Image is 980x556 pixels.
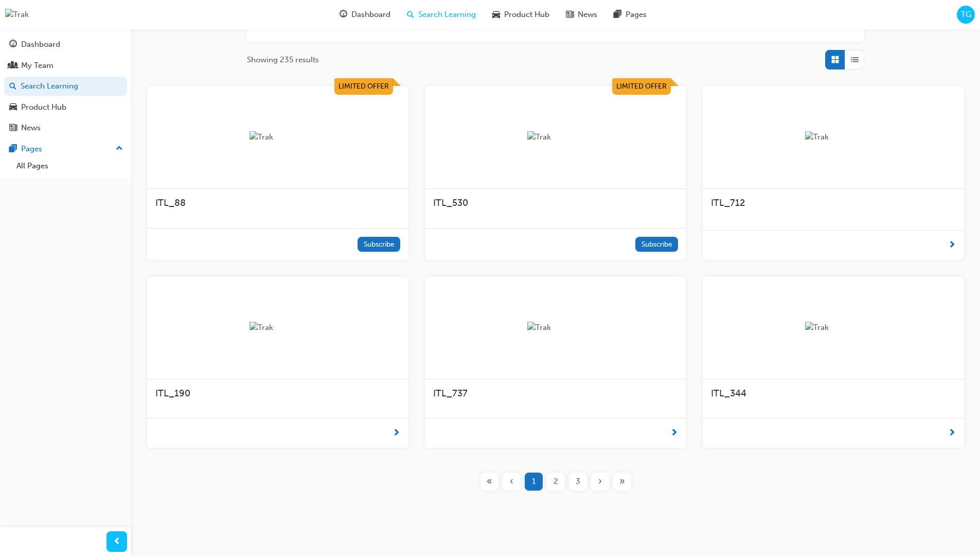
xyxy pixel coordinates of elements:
span: Search Learning [418,9,476,21]
span: › [598,476,602,488]
a: search-iconSearch Learning [399,4,484,25]
div: Pages [21,143,42,155]
span: ITL_712 [711,197,745,208]
img: Trak [5,9,29,21]
button: Last page [611,473,633,491]
a: TrakITL_344 [703,276,964,448]
span: » [619,476,625,488]
span: search-icon [9,82,16,91]
button: TG [957,6,975,24]
a: TrakITL_190 [147,276,408,448]
span: pages-icon [614,8,621,21]
a: Limited OfferTrakITL_530Subscribe [425,86,686,260]
a: guage-iconDashboard [331,4,399,25]
span: Product Hub [504,9,549,21]
span: TG [961,9,971,21]
span: Dashboard [351,9,390,21]
span: guage-icon [9,40,17,49]
img: Trak [805,131,862,143]
span: up-icon [116,142,123,155]
span: ITL_88 [155,197,186,208]
button: Next page [589,473,611,491]
button: DashboardMy TeamSearch LearningProduct HubNews [4,33,127,140]
button: First page [478,473,501,491]
span: people-icon [9,61,17,71]
span: guage-icon [340,8,347,21]
span: Limited Offer [616,82,667,91]
a: pages-iconPages [605,4,655,25]
span: ITL_190 [155,388,190,399]
img: Trak [527,322,584,334]
span: Showing 235 results [247,54,319,66]
a: car-iconProduct Hub [484,4,558,25]
span: 2 [554,476,558,488]
div: My Team [21,60,54,72]
div: Product Hub [21,101,66,113]
span: ITL_737 [433,388,468,399]
img: Trak [250,131,306,143]
span: « [487,476,492,488]
img: Trak [527,131,584,143]
a: Limited OfferTrakITL_88Subscribe [147,86,408,260]
a: TrakITL_712 [703,86,964,260]
span: 1 [532,476,536,488]
span: ITL_530 [433,197,468,208]
a: Dashboard [4,35,127,54]
span: Limited Offer [338,82,389,91]
button: Subscribe [358,237,400,252]
button: Pages [4,140,127,159]
button: Previous page [501,473,523,491]
span: next-icon [948,239,956,252]
a: TrakITL_737 [425,276,686,448]
img: Trak [250,322,306,334]
span: car-icon [492,8,500,21]
span: List [851,54,859,66]
a: My Team [4,56,127,75]
button: Page 3 [567,473,589,491]
button: Page 1 [523,473,545,491]
span: News [578,9,597,21]
span: next-icon [393,427,400,440]
div: News [21,122,41,134]
span: next-icon [670,427,678,440]
span: ‹ [510,476,513,488]
button: Page 2 [545,473,567,491]
div: Dashboard [21,39,60,50]
a: All Pages [12,158,127,174]
span: prev-icon [113,535,121,548]
span: Grid [831,54,839,66]
span: news-icon [566,8,574,21]
span: 3 [576,476,580,488]
span: Pages [626,9,647,21]
a: Search Learning [4,77,127,96]
img: Trak [805,322,862,334]
span: car-icon [9,103,17,112]
span: news-icon [9,124,17,133]
span: search-icon [407,8,414,21]
span: next-icon [948,427,956,440]
a: Product Hub [4,98,127,117]
a: news-iconNews [558,4,605,25]
span: pages-icon [9,145,17,154]
button: Subscribe [635,237,678,252]
span: ITL_344 [711,388,746,399]
a: News [4,118,127,137]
